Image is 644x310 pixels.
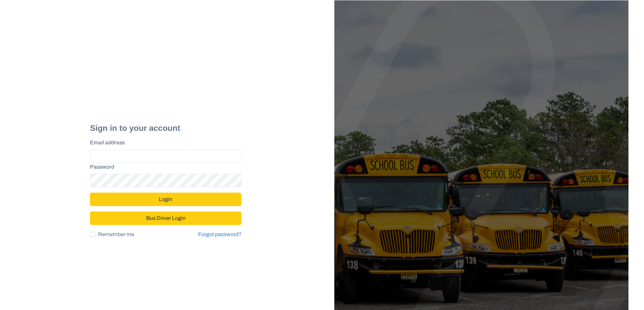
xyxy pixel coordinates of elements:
a: Bus Driver Login [90,212,241,218]
a: Forgot password? [198,230,241,238]
label: Email address [90,139,237,147]
label: Password [90,163,237,171]
h2: Sign in to your account [90,123,241,133]
button: Login [90,193,241,206]
a: Forgot password? [198,231,241,237]
span: Remember me [98,230,134,238]
button: Bus Driver Login [90,212,241,225]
